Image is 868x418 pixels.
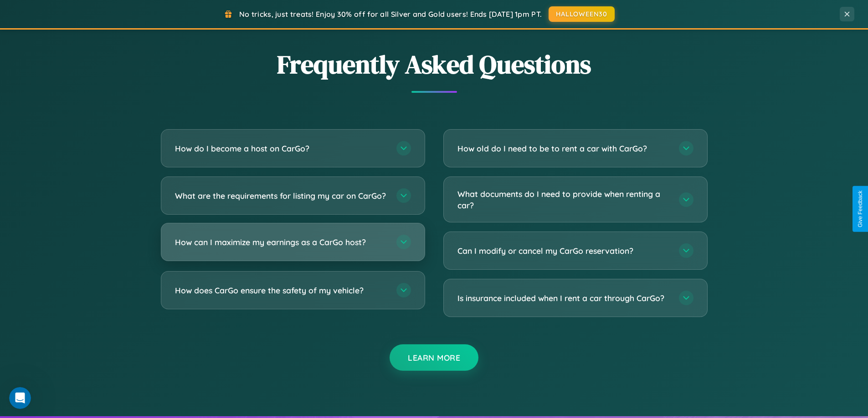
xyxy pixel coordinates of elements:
[457,188,670,211] h3: What documents do I need to provide when renting a car?
[175,237,387,248] h3: How can I maximize my earnings as a CarGo host?
[457,292,670,304] h3: Is insurance included when I rent a car through CarGo?
[161,47,708,82] h2: Frequently Asked Questions
[549,6,615,22] button: HALLOWEEN30
[457,245,670,257] h3: Can I modify or cancel my CarGo reservation?
[9,387,31,409] iframe: Intercom live chat
[239,10,542,19] span: No tricks, just treats! Enjoy 30% off for all Silver and Gold users! Ends [DATE] 1pm PT.
[857,191,863,227] div: Give Feedback
[457,143,670,154] h3: How old do I need to be to rent a car with CarGo?
[175,143,387,154] h3: How do I become a host on CarGo?
[390,344,478,371] button: Learn More
[175,190,387,201] h3: What are the requirements for listing my car on CarGo?
[175,285,387,296] h3: How does CarGo ensure the safety of my vehicle?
